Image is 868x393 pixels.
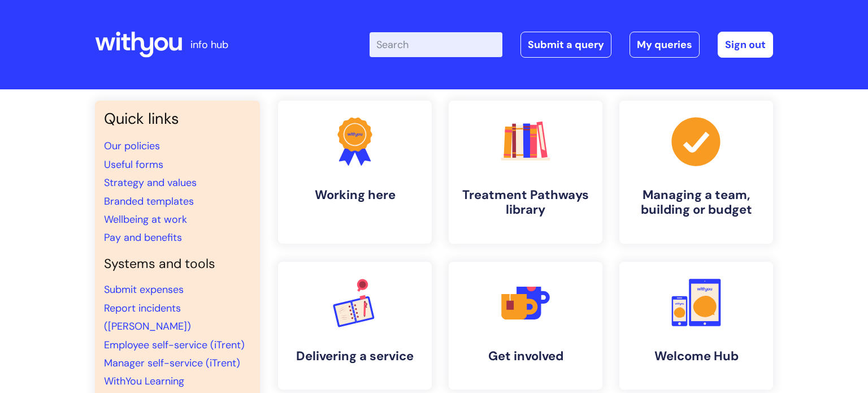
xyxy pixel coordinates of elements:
a: Employee self-service (iTrent) [104,338,245,352]
h3: Quick links [104,110,251,128]
a: Managing a team, building or budget [619,101,773,244]
a: Our policies [104,139,160,153]
input: Search [370,32,502,57]
h4: Systems and tools [104,256,251,272]
a: Submit a query [520,32,611,58]
a: Manager self-service (iTrent) [104,356,240,370]
a: Delivering a service [278,262,432,390]
a: Treatment Pathways library [449,101,602,244]
a: My queries [630,32,700,58]
a: Branded templates [104,195,194,208]
a: Wellbeing at work [104,213,187,226]
h4: Get involved [458,349,593,364]
p: info hub [190,36,228,54]
h4: Working here [287,188,423,202]
a: Working here [278,101,432,244]
h4: Managing a team, building or budget [628,188,764,218]
div: | - [370,32,773,58]
a: WithYou Learning [104,374,184,388]
a: Welcome Hub [619,262,773,390]
h4: Welcome Hub [628,349,764,364]
h4: Treatment Pathways library [458,188,593,218]
a: Get involved [449,262,602,390]
a: Useful forms [104,158,163,171]
h4: Delivering a service [287,349,423,364]
a: Submit expenses [104,283,184,296]
a: Strategy and values [104,176,197,189]
a: Report incidents ([PERSON_NAME]) [104,301,191,333]
a: Pay and benefits [104,231,182,244]
a: Sign out [718,32,773,58]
